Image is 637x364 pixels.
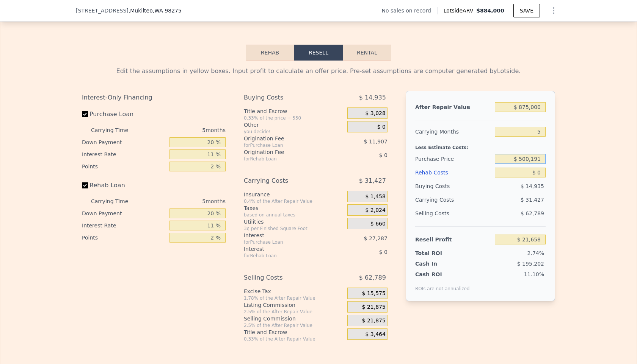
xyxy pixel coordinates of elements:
[153,8,182,14] span: , WA 98275
[521,183,544,189] span: $ 14,935
[244,212,344,218] div: based on annual taxes
[415,166,492,179] div: Rehab Costs
[365,193,385,200] span: $ 1,458
[517,261,544,267] span: $ 195,202
[415,207,492,220] div: Selling Costs
[244,315,344,322] div: Selling Commission
[476,8,504,14] span: $884,000
[244,135,328,142] div: Origination Fee
[246,45,294,61] button: Rehab
[82,107,166,121] label: Purchase Loan
[365,331,385,338] span: $ 3,464
[244,198,344,204] div: 0.4% of the After Repair Value
[244,226,344,232] div: 3¢ per Finished Square Foot
[244,156,328,162] div: for Rehab Loan
[359,271,386,285] span: $ 62,789
[244,336,344,342] div: 0.33% of the After Repair Value
[379,152,388,158] span: $ 0
[244,271,328,285] div: Selling Costs
[362,317,386,324] span: $ 21,875
[244,301,344,309] div: Listing Commission
[415,271,470,278] div: Cash ROI
[415,193,463,207] div: Carrying Costs
[370,221,386,227] span: $ 660
[364,138,388,145] span: $ 11,907
[244,115,344,121] div: 0.33% of the price + 550
[521,210,544,216] span: $ 62,789
[379,249,388,255] span: $ 0
[415,125,492,138] div: Carrying Months
[82,207,166,219] div: Down Payment
[82,182,88,188] input: Rehab Loan
[415,100,492,114] div: After Repair Value
[244,245,328,253] div: Interest
[415,260,463,268] div: Cash In
[244,142,328,148] div: for Purchase Loan
[415,138,546,152] div: Less Estimate Costs:
[444,7,476,14] span: Lotside ARV
[82,160,166,173] div: Points
[294,45,343,61] button: Resell
[513,4,540,17] button: SAVE
[244,121,344,129] div: Other
[415,179,492,193] div: Buying Costs
[244,218,344,226] div: Utilities
[82,136,166,148] div: Down Payment
[244,328,344,336] div: Title and Escrow
[362,304,386,311] span: $ 21,875
[524,271,544,277] span: 11.10%
[244,322,344,328] div: 2.5% of the After Repair Value
[244,288,344,295] div: Excise Tax
[82,67,555,76] div: Edit the assumptions in yellow boxes. Input profit to calculate an offer price. Pre-set assumptio...
[546,3,561,18] button: Show Options
[244,107,344,115] div: Title and Escrow
[362,290,386,297] span: $ 15,575
[359,91,386,104] span: $ 14,935
[76,7,129,14] span: [STREET_ADDRESS]
[82,111,88,117] input: Purchase Loan
[415,249,463,257] div: Total ROI
[244,253,328,259] div: for Rehab Loan
[244,295,344,301] div: 1.78% of the After Repair Value
[382,7,437,14] div: No sales on record
[244,232,328,239] div: Interest
[365,110,385,117] span: $ 3,028
[364,235,388,241] span: $ 27,287
[359,174,386,188] span: $ 31,427
[365,207,385,214] span: $ 2,024
[91,124,140,136] div: Carrying Time
[521,197,544,203] span: $ 31,427
[244,174,328,188] div: Carrying Costs
[244,204,344,212] div: Taxes
[343,45,391,61] button: Rental
[143,195,226,207] div: 5 months
[91,195,140,207] div: Carrying Time
[244,239,328,245] div: for Purchase Loan
[244,309,344,315] div: 2.5% of the After Repair Value
[143,124,226,136] div: 5 months
[82,219,166,232] div: Interest Rate
[244,148,328,156] div: Origination Fee
[377,124,386,131] span: $ 0
[82,91,226,104] div: Interest-Only Financing
[82,179,166,192] label: Rehab Loan
[244,129,344,135] div: you decide!
[129,7,182,14] span: , Mukilteo
[415,152,492,166] div: Purchase Price
[415,233,492,246] div: Resell Profit
[82,148,166,160] div: Interest Rate
[82,232,166,244] div: Points
[244,91,328,104] div: Buying Costs
[244,191,344,198] div: Insurance
[415,278,470,292] div: ROIs are not annualized
[527,250,544,256] span: 2.74%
